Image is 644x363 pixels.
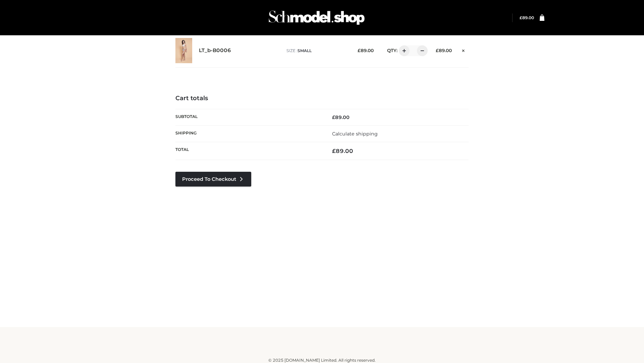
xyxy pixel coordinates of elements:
span: £ [332,148,336,154]
a: £89.00 [520,15,534,20]
span: £ [358,48,361,53]
bdi: 89.00 [436,48,452,53]
img: Schmodel Admin 964 [266,4,367,31]
th: Shipping [175,125,322,142]
bdi: 89.00 [358,48,374,53]
p: size : [286,48,347,54]
span: £ [436,48,439,53]
span: SMALL [298,48,312,53]
a: Remove this item [459,45,469,54]
bdi: 89.00 [332,148,353,154]
a: LT_b-B0006 [199,47,231,54]
div: QTY: [380,45,425,56]
a: Proceed to Checkout [175,172,251,187]
bdi: 89.00 [332,114,350,120]
span: £ [332,114,335,120]
bdi: 89.00 [520,15,534,20]
th: Subtotal [175,109,322,125]
th: Total [175,142,322,160]
span: £ [520,15,522,20]
img: LT_b-B0006 - SMALL [175,38,192,63]
a: Calculate shipping [332,131,378,137]
h4: Cart totals [175,95,469,102]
